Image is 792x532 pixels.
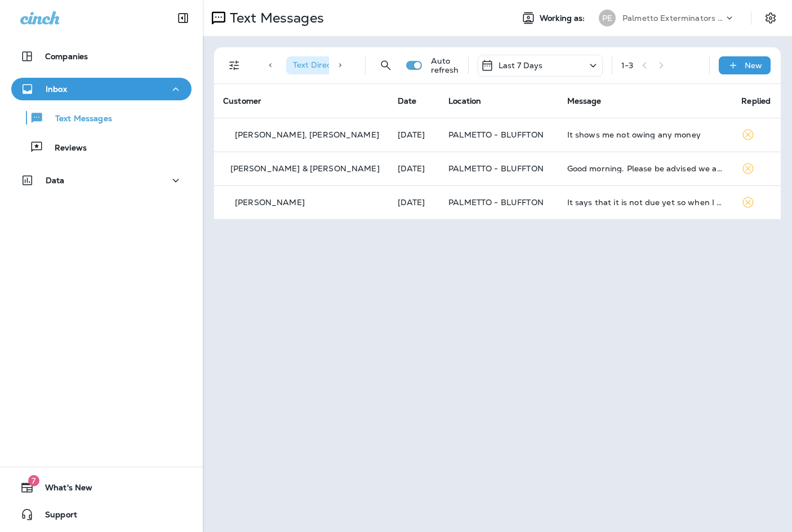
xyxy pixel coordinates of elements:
button: Collapse Sidebar [167,7,199,29]
div: PE [599,10,616,26]
span: 7 [28,475,39,486]
span: Text Direction : Incoming [293,60,382,70]
span: Support [34,510,77,524]
p: Palmetto Exterminators LLC [622,14,724,23]
button: Companies [11,45,192,68]
p: Inbox [46,85,67,94]
button: 7What's New [11,476,192,499]
p: Text Messages [44,114,112,125]
p: Aug 13, 2025 11:25 AM [398,130,431,139]
span: Date [398,96,417,106]
span: Working as: [540,14,588,23]
p: Aug 13, 2025 11:19 AM [398,164,431,173]
p: [PERSON_NAME] [235,198,305,207]
p: Last 7 Days [499,61,543,70]
button: Settings [760,8,781,28]
div: It shows me not owing any money [567,130,724,139]
p: New [745,61,762,70]
div: 1 - 3 [621,61,633,70]
div: It says that it is not due yet so when I click make payment it doesn't go anywhere. I think I am ... [567,198,724,207]
div: Good morning. Please be advised we are in the process of selling our home and will NOT be renewing. [567,164,724,173]
span: Customer [223,96,261,106]
button: Reviews [11,135,192,159]
p: Text Messages [225,10,324,26]
p: Auto refresh [431,56,459,74]
p: Aug 13, 2025 09:42 AM [398,198,431,207]
p: Reviews [43,143,87,154]
p: [PERSON_NAME] & [PERSON_NAME] [230,164,380,173]
button: Inbox [11,78,192,100]
div: Text Direction:Incoming [286,56,401,74]
button: Filters [223,54,246,77]
span: What's New [34,483,92,496]
span: PALMETTO - BLUFFTON [448,197,544,207]
span: PALMETTO - BLUFFTON [448,130,544,140]
span: PALMETTO - BLUFFTON [448,163,544,174]
p: Data [46,176,65,185]
button: Text Messages [11,106,192,130]
span: Message [567,96,602,106]
p: Companies [45,52,88,61]
button: Data [11,169,192,192]
button: Support [11,503,192,526]
span: Replied [741,96,771,106]
span: Location [448,96,481,106]
button: Search Messages [375,54,397,77]
p: [PERSON_NAME], [PERSON_NAME] [235,130,379,139]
